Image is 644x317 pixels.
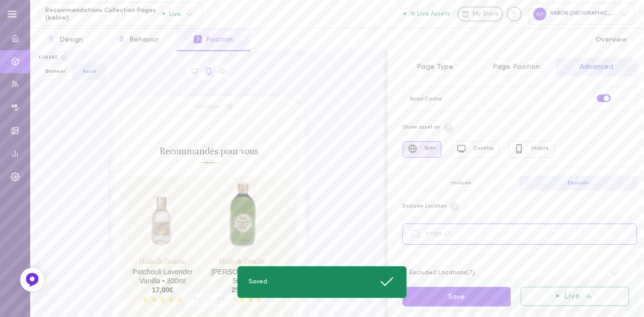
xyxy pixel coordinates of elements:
[403,224,637,245] input: https://
[403,287,511,306] button: Save
[410,270,475,276] span: Excluded Locations ( 7 )
[169,285,173,293] span: €
[410,96,442,102] div: Boost Cache
[404,11,450,17] button: 16 Live Assets
[529,3,634,25] div: SABON [GEOGRAPHIC_DATA]
[207,267,277,285] h4: [PERSON_NAME] • 500ml
[184,292,209,308] span: Undo
[72,63,106,80] button: Asset
[163,11,181,17] span: Live
[475,58,556,76] button: Page Position
[127,257,197,267] h3: Huile de Douche
[177,29,250,51] button: 3Position
[404,11,457,18] a: 16 Live Assets
[509,141,554,158] button: Mobile
[449,203,461,209] span: Choose specific pages in which the asset will not be displayed
[209,292,234,308] span: Redo
[127,267,197,285] h4: Patchouli Lavender Vanilla • 300ml
[47,35,55,43] span: 1
[580,63,613,71] span: Advanced
[117,35,125,43] span: 2
[472,10,499,19] span: My Store
[457,7,503,22] a: My Store
[493,63,540,71] span: Page Position
[403,176,520,190] button: Include
[100,29,176,51] button: 2Behavior
[39,54,58,61] div: f-18485
[249,278,267,287] span: Saved
[403,202,447,210] span: Exclude Location
[417,63,453,71] span: Page Type
[25,272,40,287] img: Feedback Button
[30,29,100,51] button: 1Design
[442,125,454,130] span: Choose if you want to display your asset on Mobile only or Desktop only
[564,292,580,301] span: Live
[403,141,441,158] button: Both
[134,147,284,164] h2: Recommandés pour vous
[403,124,440,132] span: Show asset on
[45,7,163,22] span: Recommendations Collection Pages (below)
[521,287,629,306] button: Live
[231,285,249,293] span: 25,00
[451,141,500,158] button: Desktop
[520,176,637,190] button: Exclude
[394,58,475,76] button: Page Type
[39,63,72,80] button: Browser
[194,35,202,43] span: 3
[507,7,522,22] div: Knowledge center
[556,58,637,76] button: Advanced
[207,257,277,267] h3: Huile de Douche
[579,29,644,51] button: Overview
[151,285,169,293] span: 17,00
